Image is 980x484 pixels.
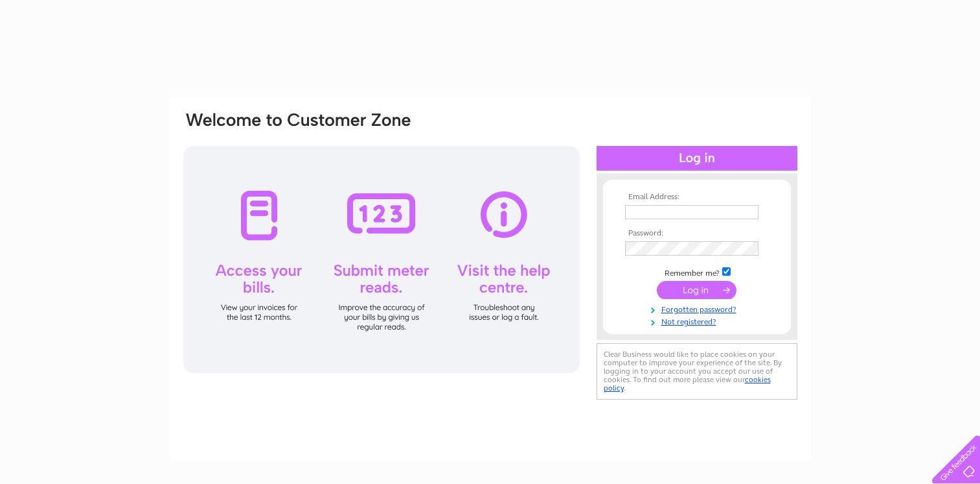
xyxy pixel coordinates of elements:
[597,343,797,400] div: Clear Business would like to place cookies on your computer to improve your experience of the sit...
[622,265,772,278] td: Remember me?
[625,315,772,327] a: Not registered?
[622,193,772,202] th: Email Address:
[622,229,772,238] th: Password:
[625,302,772,315] a: Forgotten password?
[657,281,736,299] input: Submit
[604,375,771,393] a: cookies policy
